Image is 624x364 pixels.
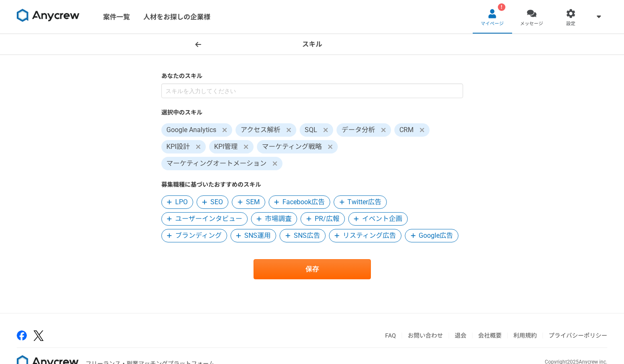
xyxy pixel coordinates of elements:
[265,214,292,224] span: 市場調査
[520,21,543,27] span: メッセージ
[566,21,575,27] span: 設定
[347,197,381,207] span: Twitter広告
[34,330,44,341] img: x-391a3a86.png
[210,197,223,207] span: SEO
[294,231,320,241] span: SNS広告
[302,39,322,49] h1: スキル
[254,259,371,279] button: 保存
[419,231,453,241] span: Google広告
[214,142,238,152] span: KPI管理
[408,332,443,339] a: お問い合わせ
[17,330,27,341] img: facebook-2adfd474.png
[17,9,80,22] img: 8DqYSo04kwAAAAASUVORK5CYII=
[175,231,222,241] span: ブランディング
[549,332,607,339] a: プライバシーポリシー
[161,108,463,117] label: 選択中のスキル
[246,197,260,207] span: SEM
[342,125,375,135] span: データ分析
[241,125,280,135] span: アクセス解析
[166,142,190,152] span: KPI設計
[305,125,317,135] span: SQL
[478,332,502,339] a: 会社概要
[161,72,463,81] label: あなたのスキル
[175,214,242,224] span: ユーザーインタビュー
[343,231,396,241] span: リスティング広告
[481,21,504,27] span: マイページ
[455,332,466,339] a: 退会
[262,142,322,152] span: マーケティング戦略
[399,125,414,135] span: CRM
[166,159,267,169] span: マーケティングオートメーション
[161,180,463,189] label: 募集職種に基づいたおすすめのスキル
[362,214,402,224] span: イベント企画
[282,197,325,207] span: Facebook広告
[385,332,396,339] a: FAQ
[315,214,339,224] span: PR/広報
[244,231,271,241] span: SNS運用
[175,197,188,207] span: LPO
[513,332,537,339] a: 利用規約
[498,3,505,11] div: !
[161,83,463,98] input: スキルを入力してください
[166,125,216,135] span: Google Analytics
